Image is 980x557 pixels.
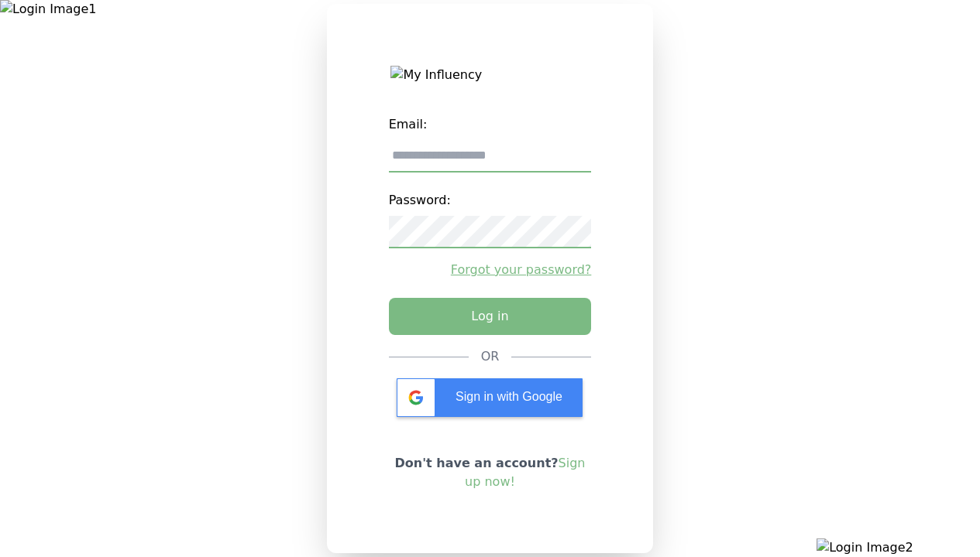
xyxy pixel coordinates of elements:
[456,390,562,403] span: Sign in with Google
[389,109,592,140] label: Email:
[389,298,592,335] button: Log in
[389,454,592,491] p: Don't have an account?
[481,347,500,366] div: OR
[389,185,592,216] label: Password:
[817,538,980,557] img: Login Image2
[397,378,583,417] div: Sign in with Google
[389,261,592,279] a: Forgot your password?
[390,66,589,84] img: My Influency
